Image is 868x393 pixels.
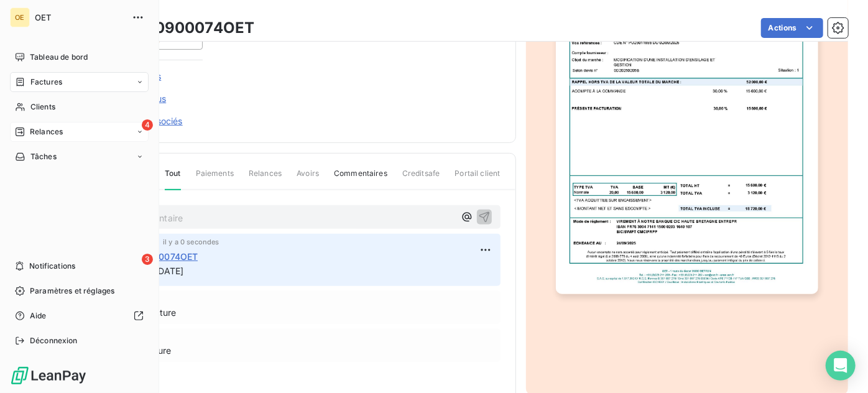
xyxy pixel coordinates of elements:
[455,168,500,189] span: Portail client
[116,17,254,39] h3: 20250900074OET
[402,168,440,189] span: Creditsafe
[163,238,219,246] span: il y a 0 secondes
[30,52,88,63] span: Tableau de bord
[196,168,234,189] span: Paiements
[761,18,823,38] button: Actions
[142,119,153,131] span: 4
[30,285,114,297] span: Paramètres et réglages
[10,366,87,386] img: Logo LeanPay
[30,151,57,162] span: Tâches
[35,12,124,22] span: OET
[30,335,78,346] span: Déconnexion
[826,351,856,381] div: Open Intercom Messenger
[30,101,55,113] span: Clients
[297,168,319,189] span: Avoirs
[334,168,387,189] span: Commentaires
[30,76,62,88] span: Factures
[10,7,30,27] div: OE
[165,168,181,190] span: Tout
[249,168,282,189] span: Relances
[30,126,63,137] span: Relances
[10,306,149,326] a: Aide
[142,254,153,265] span: 3
[30,310,47,321] span: Aide
[29,261,75,272] span: Notifications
